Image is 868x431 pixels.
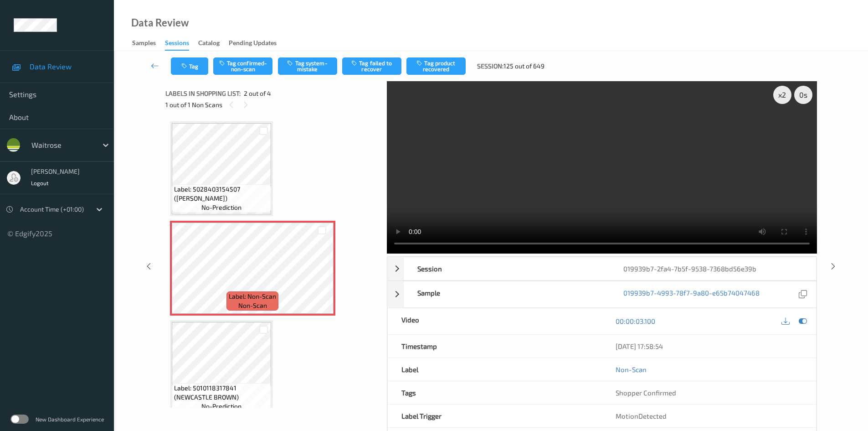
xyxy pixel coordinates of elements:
[131,18,189,27] div: Data Review
[616,389,676,397] span: Shopper Confirmed
[238,301,267,310] span: non-scan
[229,37,286,50] a: Pending Updates
[388,405,602,427] div: Label Trigger
[213,57,272,75] button: Tag confirmed-non-scan
[174,384,269,402] span: Label: 5010118317841 (NEWCASTLE BROWN)
[388,358,602,381] div: Label
[387,257,817,280] div: Session019939b7-2fa4-7b5f-9538-7368bd56e39b
[616,365,647,374] a: Non-Scan
[198,38,220,50] div: Catalog
[165,38,189,51] div: Sessions
[406,57,466,75] button: Tag product recovered
[404,257,610,280] div: Session
[602,405,816,427] div: MotionDetected
[477,62,503,71] span: Session:
[198,37,229,50] a: Catalog
[616,317,655,326] a: 00:00:03.100
[165,99,380,110] div: 1 out of 1 Non Scans
[388,381,602,404] div: Tags
[794,86,812,104] div: 0 s
[171,57,208,75] button: Tag
[132,38,156,50] div: Samples
[165,89,241,98] span: Labels in shopping list:
[616,342,802,351] div: [DATE] 17:58:54
[388,335,602,358] div: Timestamp
[174,185,269,203] span: Label: 5028403154507 ([PERSON_NAME])
[201,203,241,212] span: no-prediction
[132,37,165,50] a: Samples
[388,308,602,334] div: Video
[165,37,198,51] a: Sessions
[623,288,760,301] a: 019939b7-4993-78f7-9a80-e65b74047468
[342,57,401,75] button: Tag failed to recover
[387,281,817,308] div: Sample019939b7-4993-78f7-9a80-e65b74047468
[244,89,271,98] span: 2 out of 4
[278,57,337,75] button: Tag system-mistake
[610,257,816,280] div: 019939b7-2fa4-7b5f-9538-7368bd56e39b
[404,281,610,307] div: Sample
[503,62,544,71] span: 125 out of 649
[229,292,276,301] span: Label: Non-Scan
[201,402,241,411] span: no-prediction
[773,86,791,104] div: x 2
[229,38,277,50] div: Pending Updates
